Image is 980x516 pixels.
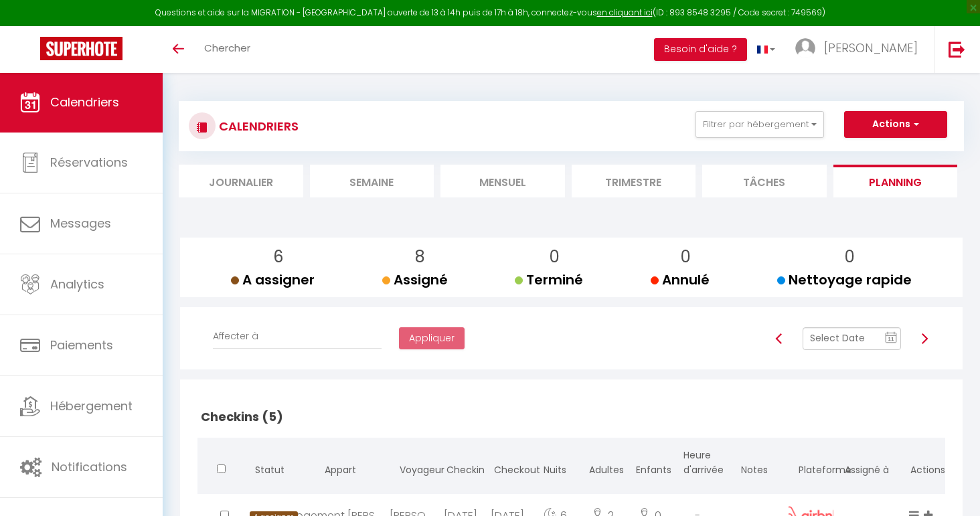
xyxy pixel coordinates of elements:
[626,438,673,491] th: Enfants
[484,438,532,491] th: Checkout
[795,38,815,58] img: ...
[597,7,653,18] a: en cliquant ici
[721,438,789,491] th: Notes
[204,41,250,55] span: Chercher
[785,26,934,73] a: ... [PERSON_NAME]
[440,165,565,197] li: Mensuel
[702,165,827,197] li: Tâches
[579,438,627,491] th: Adultes
[310,165,434,197] li: Semaine
[50,154,128,171] span: Réservations
[919,333,930,344] img: arrow-right3.svg
[216,111,299,141] h3: CALENDRIERS
[197,396,945,438] h2: Checkins (5)
[888,336,894,342] text: 11
[50,337,113,353] span: Paiements
[777,270,912,289] span: Nettoyage rapide
[525,244,583,270] p: 0
[194,26,260,73] a: Chercher
[844,111,947,138] button: Actions
[824,39,918,56] span: [PERSON_NAME]
[325,463,356,477] span: Appart
[661,244,710,270] p: 0
[651,270,710,289] span: Annulé
[390,438,437,491] th: Voyageur
[900,438,945,491] th: Actions
[788,244,912,270] p: 0
[532,438,579,491] th: Nuits
[833,165,958,197] li: Planning
[789,438,833,491] th: Plateforme
[393,244,448,270] p: 8
[436,438,484,491] th: Checkin
[924,460,980,516] iframe: LiveChat chat widget
[572,165,696,197] li: Trimestre
[50,398,133,414] span: Hébergement
[673,438,721,491] th: Heure d'arrivée
[949,41,965,58] img: logout
[515,270,583,289] span: Terminé
[52,458,127,475] span: Notifications
[50,215,111,232] span: Messages
[654,38,747,61] button: Besoin d'aide ?
[231,270,315,289] span: A assigner
[774,333,785,344] img: arrow-left3.svg
[50,276,104,292] span: Analytics
[803,327,901,350] input: Select Date
[399,327,465,350] button: Appliquer
[696,111,824,138] button: Filtrer par hébergement
[179,165,303,197] li: Journalier
[382,270,448,289] span: Assigné
[40,37,122,60] img: Super Booking
[50,94,119,110] span: Calendriers
[833,438,901,491] th: Assigné à
[242,244,315,270] p: 6
[255,463,284,477] span: Statut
